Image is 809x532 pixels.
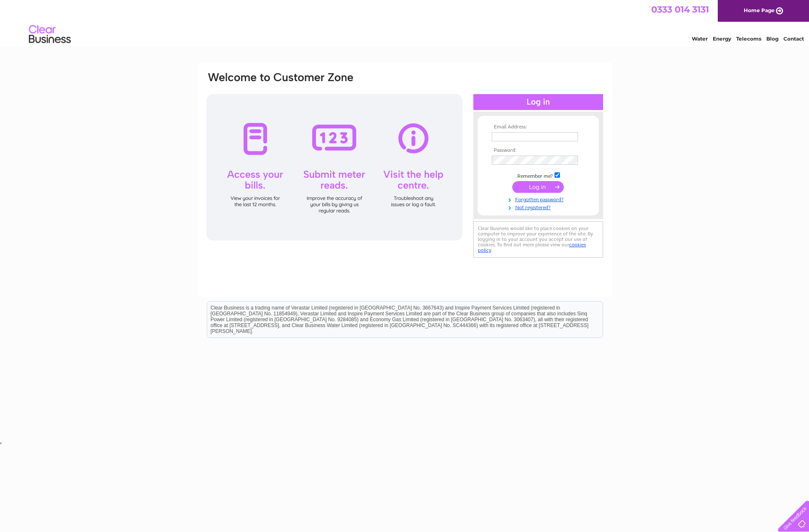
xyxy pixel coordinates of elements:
a: Blog [766,36,778,42]
td: Remember me? [490,171,587,179]
a: Water [692,36,708,42]
a: Forgotten password? [492,195,587,203]
div: Clear Business would like to place cookies on your computer to improve your experience of the sit... [473,221,603,258]
div: Clear Business is a trading name of Verastar Limited (registered in [GEOGRAPHIC_DATA] No. 3667643... [207,5,603,41]
a: Contact [783,36,804,42]
th: Password: [490,148,587,153]
input: Submit [512,181,564,193]
a: Energy [713,36,731,42]
a: Telecoms [736,36,761,42]
a: 0333 014 3131 [651,4,709,15]
th: Email Address: [490,124,587,130]
a: cookies policy [478,242,586,253]
img: logo.png [28,22,71,47]
a: Not registered? [492,203,587,211]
